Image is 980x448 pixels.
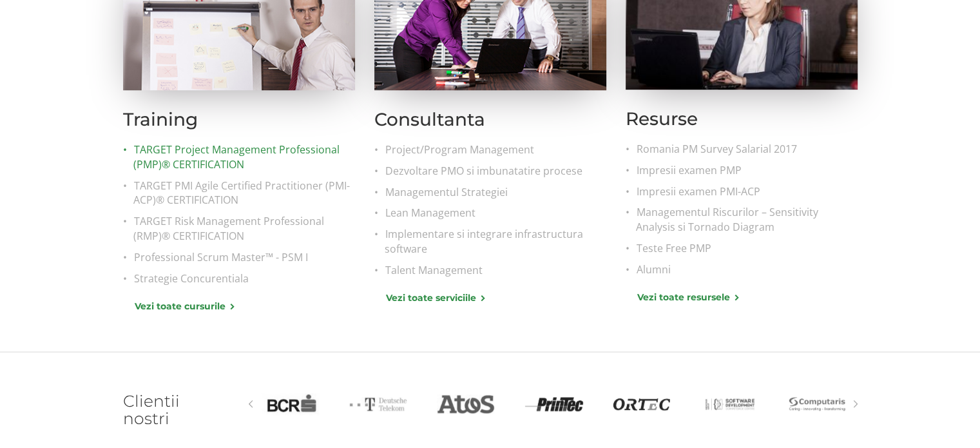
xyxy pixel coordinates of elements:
[636,262,858,277] a: Alumni
[636,142,858,157] a: Romania PM Survey Salarial 2017
[437,394,495,414] img: Atos
[133,142,355,172] a: TARGET Project Management Professional (PMP)® CERTIFICATION
[133,214,355,244] a: TARGET Risk Management Professional (RMP)® CERTIFICATION
[385,263,606,278] a: Talent Management
[613,398,671,411] img: ORTEC CEE
[385,142,606,157] a: Project/Program Management
[525,397,583,411] img: Printec Group
[374,110,606,130] h2: Consultanta
[626,109,858,129] h2: Resurse
[123,393,229,428] h2: Clientii nostri
[349,397,407,411] img: Deutsche Telekom AG
[133,179,355,208] a: TARGET PMI Agile Certified Practitioner (PMI-ACP)® CERTIFICATION
[636,205,858,235] a: Managementul Riscurilor – Sensitivity Analysis si Tornado Diagram
[636,163,858,178] a: Impresii examen PMP
[636,184,858,199] a: Impresii examen PMI-ACP
[133,250,355,265] a: Professional Scrum Master™ - PSM I
[135,299,234,313] a: Vezi toate cursurile
[385,206,606,220] a: Lean Management
[123,110,355,130] h2: Training
[133,271,355,286] a: Strategie Concurentiala
[701,395,759,413] img: Medicover Synevo
[789,397,847,411] img: Computaris
[385,185,606,200] a: Managementul Strategiei
[385,227,606,257] a: Implementare si integrare infrastructura software
[385,164,606,179] a: Dezvoltare PMO si imbunatatire procese
[637,290,738,304] a: Vezi toate resursele
[261,393,319,415] img: Bcr
[386,291,485,304] a: Vezi toate serviciile
[636,241,858,256] a: Teste Free PMP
